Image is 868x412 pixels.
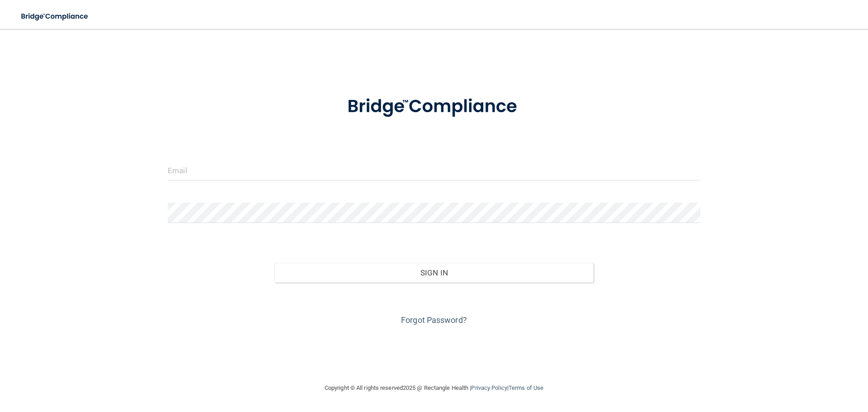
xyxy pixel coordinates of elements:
[274,263,594,283] button: Sign In
[329,83,539,130] img: bridge_compliance_login_screen.278c3ca4.svg
[168,160,700,180] input: Email
[269,374,599,403] div: Copyright © All rights reserved 2025 @ Rectangle Health | |
[14,7,97,26] img: bridge_compliance_login_screen.278c3ca4.svg
[471,384,507,391] a: Privacy Policy
[509,384,543,391] a: Terms of Use
[401,315,467,325] a: Forgot Password?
